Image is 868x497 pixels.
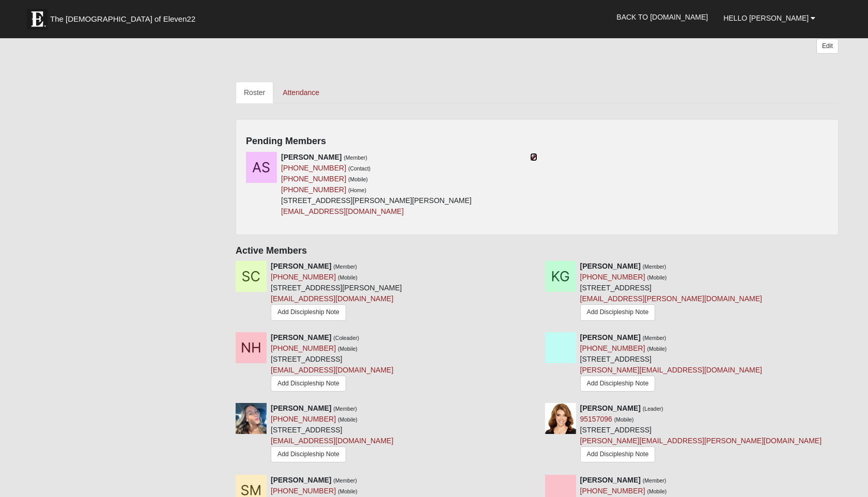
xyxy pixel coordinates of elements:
[27,9,48,29] img: Eleven22 logo
[271,273,336,281] a: [PHONE_NUMBER]
[643,263,667,270] small: (Member)
[643,406,663,412] small: (Leader)
[22,4,228,29] a: The [DEMOGRAPHIC_DATA] of Eleven22
[580,333,641,341] strong: [PERSON_NAME]
[580,304,656,320] a: Add Discipleship Note
[271,476,331,484] strong: [PERSON_NAME]
[338,346,358,352] small: (Mobile)
[271,366,393,374] a: [EMAIL_ADDRESS][DOMAIN_NAME]
[274,82,328,103] a: Attendance
[271,415,336,423] a: [PHONE_NUMBER]
[816,39,839,54] a: Edit
[580,366,762,374] a: [PERSON_NAME][EMAIL_ADDRESS][DOMAIN_NAME]
[580,404,641,412] strong: [PERSON_NAME]
[338,274,358,281] small: (Mobile)
[246,136,828,147] h4: Pending Members
[281,164,346,172] a: [PHONE_NUMBER]
[723,14,809,22] span: Hello [PERSON_NAME]
[643,477,667,484] small: (Member)
[271,404,331,412] strong: [PERSON_NAME]
[271,376,346,392] a: Add Discipleship Note
[580,403,822,467] div: [STREET_ADDRESS]
[271,332,393,394] div: [STREET_ADDRESS]
[580,332,762,395] div: [STREET_ADDRESS]
[50,14,195,24] span: The [DEMOGRAPHIC_DATA] of Eleven22
[271,304,346,320] a: Add Discipleship Note
[333,406,357,412] small: (Member)
[348,187,366,193] small: (Home)
[643,335,667,341] small: (Member)
[281,175,346,183] a: [PHONE_NUMBER]
[281,185,346,194] a: [PHONE_NUMBER]
[716,5,823,31] a: Hello [PERSON_NAME]
[271,437,393,445] a: [EMAIL_ADDRESS][DOMAIN_NAME]
[580,446,656,462] a: Add Discipleship Note
[580,262,641,270] strong: [PERSON_NAME]
[348,176,368,182] small: (Mobile)
[281,153,342,161] strong: [PERSON_NAME]
[271,262,331,270] strong: [PERSON_NAME]
[271,446,346,462] a: Add Discipleship Note
[580,344,645,352] a: [PHONE_NUMBER]
[333,477,357,484] small: (Member)
[580,476,641,484] strong: [PERSON_NAME]
[338,416,358,423] small: (Mobile)
[348,165,370,172] small: (Contact)
[333,335,359,341] small: (Coleader)
[614,416,634,423] small: (Mobile)
[281,207,404,215] a: [EMAIL_ADDRESS][DOMAIN_NAME]
[271,333,331,341] strong: [PERSON_NAME]
[236,82,273,103] a: Roster
[333,263,357,270] small: (Member)
[236,245,839,257] h4: Active Members
[271,261,402,323] div: [STREET_ADDRESS][PERSON_NAME]
[344,154,367,161] small: (Member)
[647,346,667,352] small: (Mobile)
[580,376,656,392] a: Add Discipleship Note
[609,4,716,30] a: Back to [DOMAIN_NAME]
[281,152,472,217] div: [STREET_ADDRESS][PERSON_NAME][PERSON_NAME]
[647,274,667,281] small: (Mobile)
[580,415,612,423] a: 95157096
[271,344,336,352] a: [PHONE_NUMBER]
[580,437,822,445] a: [PERSON_NAME][EMAIL_ADDRESS][PERSON_NAME][DOMAIN_NAME]
[580,261,762,324] div: [STREET_ADDRESS]
[580,273,645,281] a: [PHONE_NUMBER]
[271,403,393,465] div: [STREET_ADDRESS]
[271,294,393,303] a: [EMAIL_ADDRESS][DOMAIN_NAME]
[580,294,762,303] a: [EMAIL_ADDRESS][PERSON_NAME][DOMAIN_NAME]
